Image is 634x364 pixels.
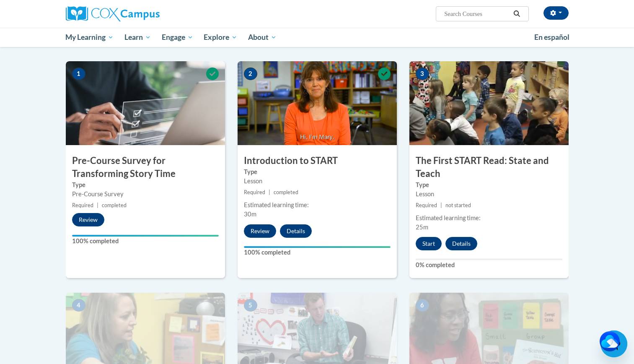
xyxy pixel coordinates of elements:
[534,33,569,42] span: En español
[66,61,225,145] img: Course Image
[274,189,298,195] span: completed
[248,32,277,42] span: About
[416,213,562,223] div: Estimated learning time:
[53,28,581,47] div: Main menu
[66,6,225,21] a: Cox Campus
[244,299,257,312] span: 5
[445,237,477,250] button: Details
[72,213,104,226] button: Review
[72,202,93,208] span: Required
[65,32,114,42] span: My Learning
[156,28,199,47] a: Engage
[416,237,442,250] button: Start
[72,180,219,190] label: Type
[543,6,569,20] button: Account Settings
[529,29,575,46] a: En español
[445,202,471,208] span: not started
[119,28,156,47] a: Learn
[238,61,397,145] img: Course Image
[204,32,237,42] span: Explore
[66,6,160,21] img: Cox Campus
[72,299,85,312] span: 4
[243,28,282,47] a: About
[198,28,243,47] a: Explore
[244,224,276,238] button: Review
[416,224,428,231] span: 25m
[244,200,391,210] div: Estimated learning time:
[244,246,391,248] div: Your progress
[416,68,429,80] span: 3
[72,235,219,237] div: Your progress
[238,154,397,167] h3: Introduction to START
[66,154,225,180] h3: Pre-Course Survey for Transforming Story Time
[280,224,312,238] button: Details
[244,177,391,186] div: Lesson
[60,28,119,47] a: My Learning
[416,299,429,312] span: 6
[416,202,437,208] span: Required
[72,237,219,246] label: 100% completed
[416,260,562,270] label: 0% completed
[162,32,193,42] span: Engage
[124,32,151,42] span: Learn
[244,68,257,80] span: 2
[440,202,442,208] span: |
[409,154,569,180] h3: The First START Read: State and Teach
[409,61,569,145] img: Course Image
[269,189,270,195] span: |
[600,330,627,357] iframe: Button to launch messaging window
[72,190,219,199] div: Pre-Course Survey
[244,167,391,177] label: Type
[244,248,391,257] label: 100% completed
[416,180,562,190] label: Type
[244,211,256,218] span: 30m
[416,190,562,199] div: Lesson
[72,68,85,80] span: 1
[97,202,98,208] span: |
[102,202,127,208] span: completed
[510,9,523,19] button: Search
[244,189,265,195] span: Required
[443,9,510,19] input: Search Courses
